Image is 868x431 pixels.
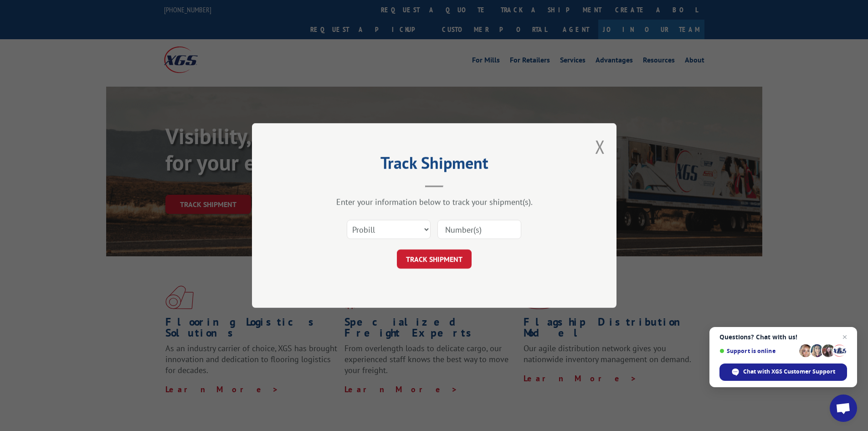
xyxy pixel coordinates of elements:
[719,333,847,341] span: Questions? Chat with us!
[719,363,847,381] div: Chat with XGS Customer Support
[839,332,850,343] span: Close chat
[595,135,605,159] button: Close modal
[437,220,521,239] input: Number(s)
[298,156,571,174] h2: Track Shipment
[830,395,857,422] div: Open chat
[397,249,472,269] button: TRACK SHIPMENT
[298,197,571,207] div: Enter your information below to track your shipment(s).
[743,368,835,376] span: Chat with XGS Customer Support
[719,348,796,354] span: Support is online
